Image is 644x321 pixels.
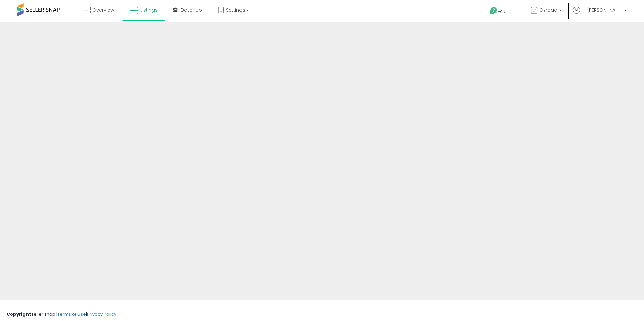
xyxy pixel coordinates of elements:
[484,2,520,22] a: Help
[489,7,498,15] i: Get Help
[573,7,627,22] a: Hi [PERSON_NAME]
[92,7,114,13] span: Overview
[498,9,507,14] span: Help
[140,7,158,13] span: Listings
[181,7,202,13] span: DataHub
[539,7,557,13] span: Ozroad
[582,7,622,13] span: Hi [PERSON_NAME]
